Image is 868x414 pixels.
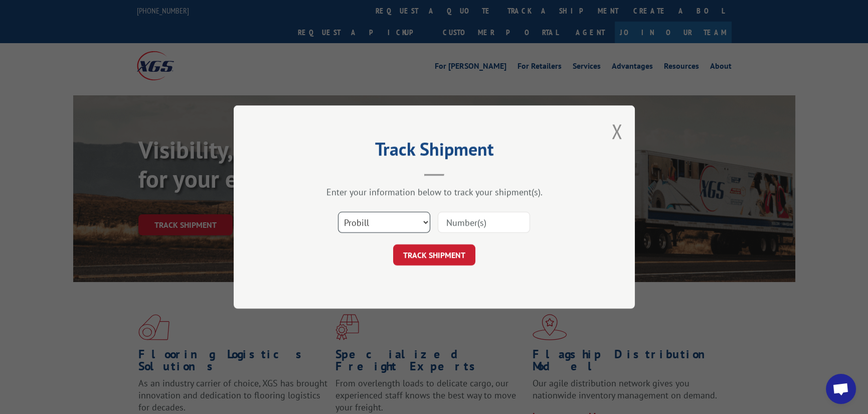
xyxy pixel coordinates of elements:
div: Open chat [826,374,856,404]
h2: Track Shipment [284,142,585,161]
button: TRACK SHIPMENT [393,244,475,265]
div: Enter your information below to track your shipment(s). [284,186,585,198]
button: Close modal [611,118,622,145]
input: Number(s) [438,212,530,233]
